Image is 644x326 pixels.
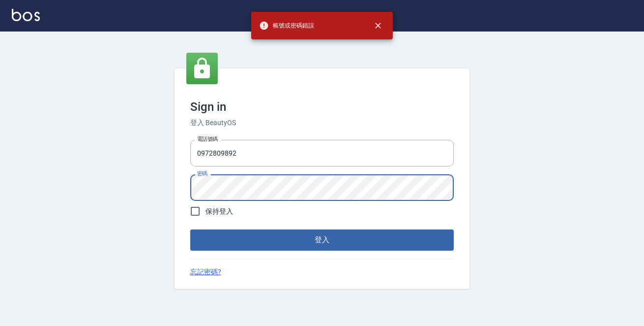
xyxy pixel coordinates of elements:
[190,100,454,114] h3: Sign in
[197,170,207,177] label: 密碼
[190,118,454,128] h6: 登入 BeautyOS
[259,21,314,31] span: 帳號或密碼錯誤
[190,229,454,250] button: 登入
[197,135,218,143] label: 電話號碼
[12,9,40,21] img: Logo
[367,15,389,36] button: close
[205,206,233,217] span: 保持登入
[190,267,221,277] a: 忘記密碼?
